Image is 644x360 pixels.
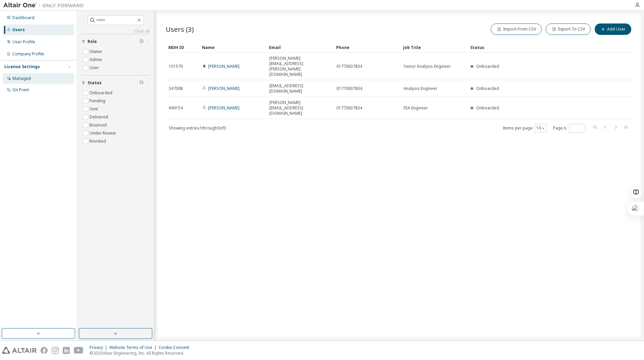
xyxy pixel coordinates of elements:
span: Clear filter [140,39,144,44]
div: User Profile [12,39,35,45]
img: youtube.svg [74,347,84,354]
img: facebook.svg [41,347,48,354]
span: 347008 [169,86,183,91]
button: Export To CSV [546,23,591,35]
span: Status [88,80,102,86]
a: [PERSON_NAME] [208,86,239,91]
div: Dashboard [12,15,35,20]
a: [PERSON_NAME] [208,63,239,69]
label: Onboarded [90,89,114,97]
span: Clear filter [140,80,144,86]
label: Owner [90,48,104,56]
div: On Prem [12,87,29,93]
a: Clear all [82,29,150,34]
div: Website Terms of Use [109,345,159,350]
label: Delivered [90,113,109,121]
div: Cookie Consent [159,345,193,350]
p: © 2025 Altair Engineering, Inc. All Rights Reserved. [90,350,193,356]
span: 01773837834 [336,86,362,91]
button: 10 [536,125,545,131]
span: 699154 [169,105,183,111]
span: Users (3) [166,24,194,34]
span: FEA Engineer [404,105,428,111]
span: 01773837834 [336,105,362,111]
div: Users [12,27,25,33]
span: Analysis Engineer [404,86,437,91]
label: Pending [90,97,107,105]
img: Altair One [3,2,87,9]
div: Name [202,42,264,53]
div: Email [269,42,331,53]
div: Job Title [403,42,465,53]
img: instagram.svg [52,347,59,354]
label: Under Review [90,129,117,137]
button: Role [82,34,150,49]
button: Import From CSV [491,23,542,35]
button: Add User [595,23,631,35]
img: linkedin.svg [63,347,70,354]
div: License Settings [4,64,40,69]
span: Onboarded [476,105,499,111]
label: User [90,64,100,72]
span: [PERSON_NAME][EMAIL_ADDRESS][PERSON_NAME][DOMAIN_NAME] [269,56,330,77]
span: Page n. [553,124,585,133]
label: Revoked [90,137,107,145]
div: Managed [12,76,31,81]
a: [PERSON_NAME] [208,105,239,111]
div: Phone [336,42,398,53]
label: Bounced [90,121,108,129]
label: Admin [90,56,103,64]
span: Role [88,39,97,44]
div: MDH ID [168,42,197,53]
span: Onboarded [476,63,499,69]
span: [PERSON_NAME][EMAIL_ADDRESS][DOMAIN_NAME] [269,100,330,116]
span: [EMAIL_ADDRESS][DOMAIN_NAME] [269,83,330,94]
span: Showing entries 1 through 3 of 3 [169,125,226,131]
span: 151570 [169,64,183,69]
span: 01773837834 [336,64,362,69]
div: Status [470,42,598,53]
img: altair_logo.svg [2,347,37,354]
button: Status [82,75,150,90]
span: Items per page [503,124,547,133]
span: Onboarded [476,86,499,91]
div: Company Profile [12,51,44,57]
label: Sent [90,105,99,113]
div: Privacy [90,345,109,350]
span: Senior Analysis Engineer [404,64,451,69]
